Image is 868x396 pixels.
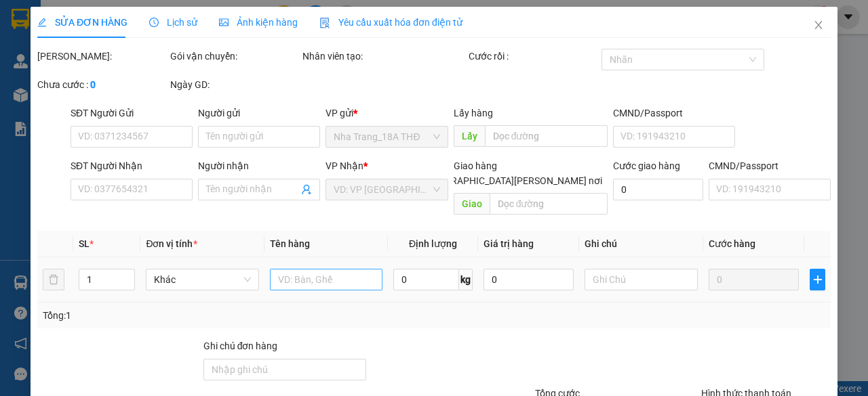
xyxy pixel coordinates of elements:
div: Tổng: 1 [43,308,336,323]
div: CMND/Passport [613,106,735,120]
span: Định lượng [409,238,457,249]
span: SL [79,238,90,249]
input: Dọc đường [484,125,607,147]
span: Lấy hàng [453,108,492,118]
span: edit [37,18,47,27]
button: delete [43,269,64,290]
th: Ghi chú [579,231,703,257]
div: Người gửi [198,106,320,120]
div: SĐT Người Gửi [71,106,193,120]
div: [PERSON_NAME]: [37,49,167,64]
input: 0 [708,269,799,290]
span: clock-circle [149,18,159,27]
div: Chưa cước : [37,77,167,92]
div: Gói vận chuyển: [170,49,300,64]
span: kg [459,269,473,290]
span: Tên hàng [270,238,310,249]
span: [GEOGRAPHIC_DATA][PERSON_NAME] nơi [417,173,608,188]
div: Nhân viên tạo: [302,49,466,64]
input: Dọc đường [489,193,607,215]
label: Ghi chú đơn hàng [203,340,277,351]
input: VD: Bàn, Ghế [270,269,382,290]
input: Cước giao hàng [613,179,703,200]
span: Giá trị hàng [484,238,534,249]
div: VP gửi [325,106,448,120]
div: Ngày GD: [170,77,300,92]
div: SĐT Người Nhận [71,158,193,173]
span: Lấy [453,125,484,147]
div: Cước rồi : [469,49,599,64]
img: icon [319,18,330,28]
label: Cước giao hàng [613,160,680,171]
span: close [813,20,824,30]
div: Người nhận [198,158,320,173]
span: Đơn vị tính [146,238,197,249]
span: Giao hàng [453,160,496,171]
button: Close [800,7,837,45]
span: plus [810,274,825,285]
span: Cước hàng [708,238,755,249]
span: Ảnh kiện hàng [219,17,298,28]
span: Khác [154,269,250,290]
span: SỬA ĐƠN HÀNG [37,17,127,28]
input: Ghi Chú [585,269,697,290]
span: Nha Trang_18A THĐ [334,127,439,147]
span: user-add [301,184,312,195]
span: Lịch sử [149,17,197,28]
input: Ghi chú đơn hàng [203,359,366,380]
span: picture [219,18,229,27]
span: VP Nhận [325,160,363,171]
button: plus [810,269,825,290]
span: Yêu cầu xuất hóa đơn điện tử [319,17,462,28]
b: 0 [90,79,96,90]
span: Giao [453,193,489,215]
div: CMND/Passport [709,158,831,173]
